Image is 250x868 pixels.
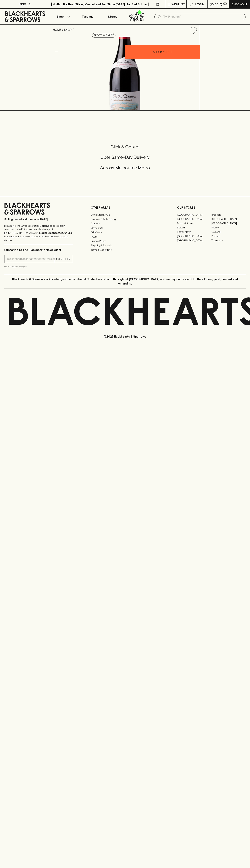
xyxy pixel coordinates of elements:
[91,230,159,235] a: Gift Cards
[91,213,159,217] a: Bottle Drop FAQ's
[210,2,218,6] p: $0.00
[125,45,200,59] button: ADD TO CART
[91,226,159,230] a: Contact Us
[177,221,211,225] a: Brunswick West
[4,144,246,150] h5: Click & Collect
[64,28,72,31] a: SHOP
[177,205,246,210] p: OUR STORES
[108,14,117,19] p: Stores
[177,234,211,238] a: [GEOGRAPHIC_DATA]
[55,255,73,263] button: SUBSCRIBE
[177,238,211,243] a: [GEOGRAPHIC_DATA]
[91,248,159,252] a: Terms & Conditions
[4,165,246,171] h5: Across Melbourne Metro
[91,235,159,239] a: FAQ's
[75,9,100,24] a: Tastings
[224,3,226,5] p: 0
[56,14,64,19] p: Shop
[153,50,172,54] p: ADD TO CART
[163,14,243,20] input: Try "Pinot noir"
[211,238,246,243] a: Thornbury
[53,28,61,31] a: HOME
[4,265,73,268] p: We will never spam you
[91,221,159,226] a: Careers
[177,230,211,234] a: Fitzroy North
[100,9,125,24] a: Stores
[4,130,246,189] div: Call to action block
[39,231,72,234] strong: Liquor License #32064953
[50,37,200,110] img: 40909.png
[7,256,55,262] input: e.g. jane@blackheartsandsparrows.com.au
[211,221,246,225] a: [GEOGRAPHIC_DATA]
[188,26,198,35] button: Add to wishlist
[91,239,159,243] a: Privacy Policy
[4,224,73,242] p: It is against the law to sell or supply alcohol to, or to obtain alcohol on behalf of a person un...
[231,2,247,6] p: Checkout
[211,217,246,221] a: [GEOGRAPHIC_DATA]
[82,14,93,19] p: Tastings
[4,154,246,160] h5: Uber Same-Day Delivery
[177,217,211,221] a: [GEOGRAPHIC_DATA]
[211,230,246,234] a: Geelong
[92,33,115,38] button: Add to wishlist
[4,248,73,252] p: Subscribe to The Blackhearts Newsletter
[7,277,243,286] p: Blackhearts & Sparrows acknowledges the traditional Custodians of land throughout [GEOGRAPHIC_DAT...
[91,217,159,221] a: Business & Bulk Gifting
[4,218,73,221] p: Sibling owned and run since [DATE]
[91,243,159,248] a: Shipping Information
[56,257,71,261] p: SUBSCRIBE
[19,2,31,6] p: FIND US
[211,225,246,230] a: Fitzroy
[177,225,211,230] a: Elwood
[50,9,75,24] button: Shop
[172,2,185,6] p: Wishlist
[177,213,211,217] a: [GEOGRAPHIC_DATA]
[195,2,204,6] p: Login
[211,213,246,217] a: Braddon
[211,234,246,238] a: Prahran
[91,205,159,210] p: OTHER AREAS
